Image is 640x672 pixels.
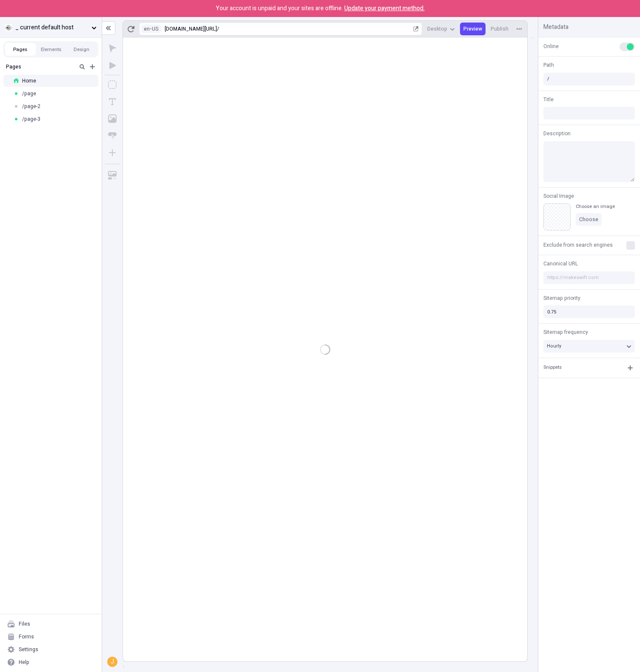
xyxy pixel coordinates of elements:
div: Choose an image [576,203,615,210]
span: /page-3 [22,116,40,122]
button: Elements [36,43,66,56]
span: Title [543,96,554,103]
input: https://makeswift.com [543,271,635,284]
div: Help [19,659,29,666]
div: [URL][DOMAIN_NAME] [165,26,217,32]
button: Preview [460,23,486,35]
button: Hourly [543,340,635,353]
div: Metadata [538,17,640,37]
span: Publish [491,26,509,32]
span: en-US [144,25,159,33]
button: Add new [87,62,97,72]
p: Your account is unpaid and your sites are offline. [216,4,425,13]
div: j [108,658,117,666]
div: / [217,26,219,32]
span: Social Image [543,192,574,200]
button: Button [105,128,120,143]
button: Pages [5,43,36,56]
span: Sitemap priority [543,294,580,302]
span: Home [22,77,36,84]
img: Site favicon [5,24,12,31]
span: Online [543,43,559,50]
button: Choose [576,213,602,226]
span: Description [543,130,571,137]
button: Image [105,111,120,126]
button: Publish [487,23,512,35]
div: Files [19,621,30,627]
span: Preview [463,26,482,32]
button: Desktop [424,23,458,35]
div: Forms [19,633,34,640]
span: Desktop [427,26,447,32]
span: Canonical URL [543,260,578,268]
span: /page-2 [22,103,40,110]
span: Sitemap frequency [543,328,588,336]
span: Path [543,61,554,69]
div: Snippets [543,364,562,371]
button: Design [66,43,97,56]
span: Exclude from search engines [543,241,613,249]
span: Choose [579,216,598,223]
button: Box [105,77,120,92]
button: Text [105,94,120,109]
div: Pages [6,63,74,70]
div: Settings [19,646,38,653]
span: /page [22,90,36,97]
span: Update your payment method. [344,4,425,13]
span: _ current default host [15,23,88,32]
button: Open locale picker [141,25,161,33]
span: Hourly [547,342,561,350]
